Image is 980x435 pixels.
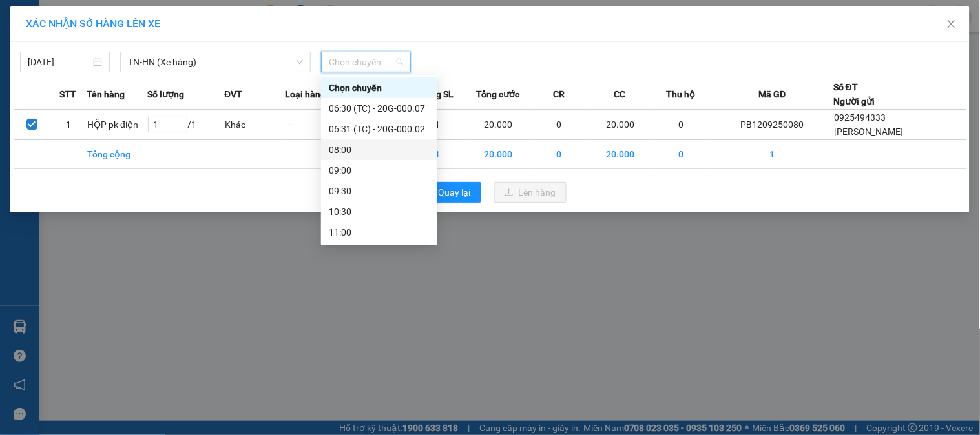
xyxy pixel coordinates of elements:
[329,52,403,72] span: Chọn chuyến
[414,182,481,203] button: rollbackQuay lại
[147,87,184,101] span: Số lượng
[16,88,193,131] b: GỬI : VP [GEOGRAPHIC_DATA]
[834,112,886,123] span: 0925494333
[329,163,430,177] div: 09:00
[329,225,430,239] div: 11:00
[494,182,567,203] button: uploadLên hàng
[296,58,304,66] span: down
[529,110,590,140] td: 0
[329,81,430,95] div: Chọn chuyến
[128,52,303,72] span: TN-HN (Xe hàng)
[933,6,970,43] button: Close
[87,140,147,169] td: Tổng cộng
[651,140,711,169] td: 0
[147,110,224,140] td: / 1
[121,32,540,48] li: 271 - [PERSON_NAME] - [GEOGRAPHIC_DATA] - [GEOGRAPHIC_DATA]
[329,101,430,116] div: 06:30 (TC) - 20G-000.07
[667,87,696,101] span: Thu hộ
[834,126,903,137] span: [PERSON_NAME]
[329,205,430,219] div: 10:30
[946,19,957,29] span: close
[758,87,786,101] span: Mã GD
[590,140,651,169] td: 20.000
[468,140,528,169] td: 20.000
[26,17,160,30] span: XÁC NHẬN SỐ HÀNG LÊN XE
[833,80,875,108] div: Số ĐT Người gửi
[712,140,834,169] td: 1
[651,110,711,140] td: 0
[28,55,90,69] input: 12/09/2025
[321,77,437,98] div: Chọn chuyến
[529,140,590,169] td: 0
[553,87,565,101] span: CR
[224,87,242,101] span: ĐVT
[59,87,76,101] span: STT
[87,87,125,101] span: Tên hàng
[329,143,430,157] div: 08:00
[50,110,87,140] td: 1
[407,140,468,169] td: 1
[590,110,651,140] td: 20.000
[286,110,346,140] td: ---
[16,16,113,81] img: logo.jpg
[712,110,834,140] td: PB1209250080
[329,122,430,136] div: 06:31 (TC) - 20G-000.02
[468,110,528,140] td: 20.000
[439,185,471,199] span: Quay lại
[329,184,430,198] div: 09:30
[87,110,147,140] td: HỘP pk điện
[224,110,285,140] td: Khác
[477,87,520,101] span: Tổng cước
[286,87,326,101] span: Loại hàng
[614,87,626,101] span: CC
[407,110,468,140] td: 1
